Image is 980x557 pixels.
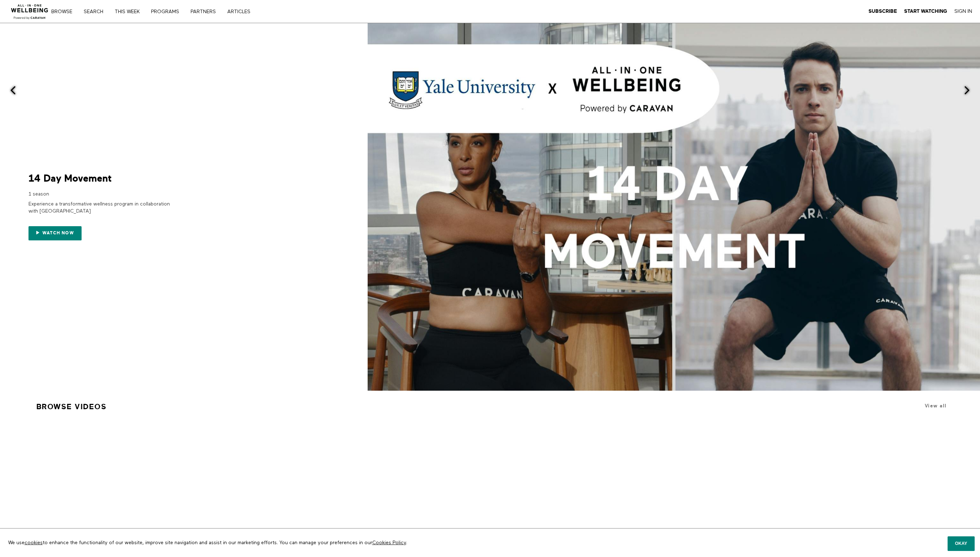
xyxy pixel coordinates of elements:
a: Browse [49,9,80,14]
a: Cookies Policy [372,540,406,545]
a: Browse Videos [36,399,107,414]
a: View all [925,403,947,408]
nav: Primary [56,8,265,15]
a: Subscribe [868,8,897,15]
a: PROGRAMS [149,9,187,14]
strong: Start Watching [904,9,947,14]
a: Sign In [954,8,972,15]
a: cookies [25,540,43,545]
button: Okay [948,536,975,551]
a: Start Watching [904,8,947,15]
a: Search [81,9,111,14]
a: ARTICLES [225,9,258,14]
a: PARTNERS [188,9,223,14]
strong: Subscribe [868,9,897,14]
p: We use to enhance the functionality of our website, improve site navigation and assist in our mar... [3,534,776,552]
a: THIS WEEK [112,9,147,14]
